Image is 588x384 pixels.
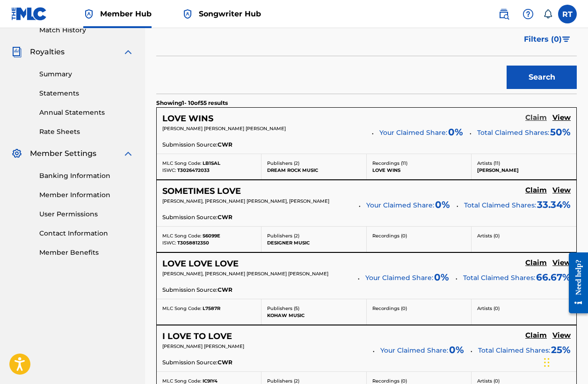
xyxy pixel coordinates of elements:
[162,258,239,269] h5: LOVE LOVE LOVE
[464,201,536,209] span: Total Claimed Shares:
[558,5,577,23] div: User Menu
[543,9,552,19] div: Notifications
[525,258,547,267] h5: Claim
[267,167,360,174] p: DREAM ROCK MUSIC
[267,232,360,239] p: Publishers ( 2 )
[552,186,571,195] h5: View
[477,160,571,167] p: Artists ( 11 )
[177,167,210,173] span: T3026472033
[507,66,577,89] button: Search
[366,200,434,210] span: Your Claimed Share:
[523,8,534,20] img: help
[199,8,261,19] span: Songwriter Hub
[203,160,220,166] span: LB1SAL
[162,126,286,132] span: [PERSON_NAME] [PERSON_NAME] [PERSON_NAME]
[267,305,360,312] p: Publishers ( 5 )
[477,128,549,137] span: Total Claimed Shares:
[11,46,22,58] img: Royalties
[162,167,176,173] span: ISWC:
[100,8,152,19] span: Member Hub
[218,140,232,149] span: CWR
[83,8,94,20] img: Top Rightsholder
[162,286,218,294] span: Submission Source:
[365,273,433,283] span: Your Claimed Share:
[162,343,244,349] span: [PERSON_NAME] [PERSON_NAME]
[552,331,571,341] a: View
[267,312,360,319] p: KOHAW MUSIC
[203,233,220,239] span: S6099E
[39,171,134,181] a: Banking Information
[524,34,562,45] span: Filters ( 0 )
[162,233,201,239] span: MLC Song Code:
[30,46,65,58] span: Royalties
[477,232,571,239] p: Artists ( 0 )
[379,128,447,138] span: Your Claimed Share:
[177,240,209,246] span: T3058812350
[525,186,547,195] h5: Claim
[203,305,220,311] span: L7587R
[162,331,232,342] h5: I LOVE TO LOVE
[162,213,218,222] span: Submission Source:
[162,198,329,204] span: [PERSON_NAME], [PERSON_NAME] [PERSON_NAME], [PERSON_NAME]
[448,125,463,139] span: 0 %
[449,343,464,357] span: 0 %
[562,243,588,323] iframe: Resource Center
[562,37,570,42] img: filter
[162,240,176,246] span: ISWC:
[552,331,571,340] h5: View
[463,273,535,282] span: Total Claimed Shares:
[372,232,465,239] p: Recordings ( 0 )
[494,5,513,23] a: Public Search
[372,160,465,167] p: Recordings ( 11 )
[123,148,134,159] img: expand
[162,160,201,166] span: MLC Song Code:
[39,248,134,258] a: Member Benefits
[434,270,449,284] span: 0 %
[39,190,134,200] a: Member Information
[537,198,571,212] span: 33.34 %
[550,125,571,139] span: 50 %
[525,331,547,340] h5: Claim
[552,186,571,196] a: View
[552,113,571,124] a: View
[477,167,571,174] p: [PERSON_NAME]
[552,113,571,122] h5: View
[39,25,134,35] a: Match History
[498,8,509,20] img: search
[218,286,232,294] span: CWR
[30,148,96,159] span: Member Settings
[39,89,134,98] a: Statements
[39,127,134,137] a: Rate Sheets
[477,305,571,312] p: Artists ( 0 )
[162,113,213,124] h5: LOVE WINS
[518,28,577,51] button: Filters (0)
[123,46,134,58] img: expand
[182,8,193,20] img: Top Rightsholder
[162,186,241,197] h5: SOMETIMES LOVE
[552,258,571,269] a: View
[218,358,232,367] span: CWR
[11,7,47,21] img: MLC Logo
[11,148,22,159] img: Member Settings
[552,258,571,267] h5: View
[162,358,218,367] span: Submission Source:
[544,348,550,377] div: Drag
[218,213,232,222] span: CWR
[380,346,448,355] span: Your Claimed Share:
[162,271,328,277] span: [PERSON_NAME], [PERSON_NAME] [PERSON_NAME] [PERSON_NAME]
[156,99,228,107] p: Showing 1 - 10 of 55 results
[203,378,218,384] span: IC9IY4
[39,229,134,238] a: Contact Information
[536,270,571,284] span: 66.67 %
[525,113,547,122] h5: Claim
[372,305,465,312] p: Recordings ( 0 )
[541,339,588,384] iframe: Chat Widget
[519,5,537,23] div: Help
[39,209,134,219] a: User Permissions
[39,108,134,118] a: Annual Statements
[267,239,360,246] p: DESIGNER MUSIC
[162,140,218,149] span: Submission Source:
[372,167,465,174] p: LOVE WINS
